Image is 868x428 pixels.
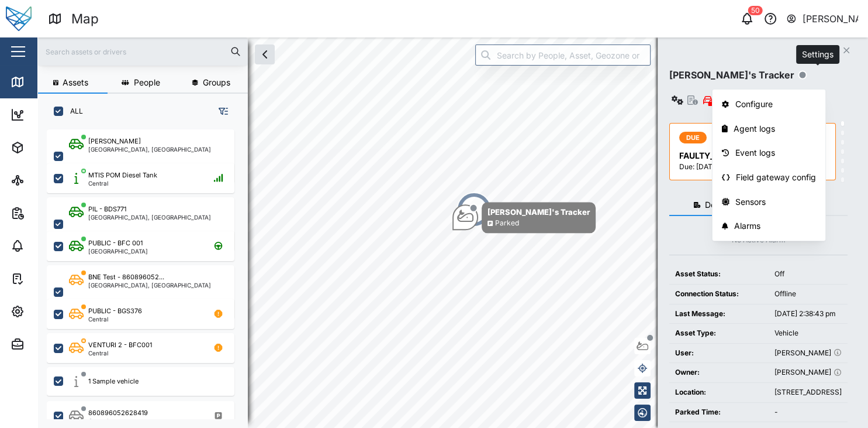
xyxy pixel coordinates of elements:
[88,272,164,282] div: BNE Test - 860896052...
[734,220,816,232] div: Alarms
[63,107,83,116] label: ALL
[675,289,763,300] div: Connection Status:
[88,408,148,418] div: 860896052628419
[88,248,148,254] div: [GEOGRAPHIC_DATA]
[88,204,126,214] div: PIL - BDS771
[475,44,651,66] input: Search by People, Asset, Geozone or Place
[774,328,842,339] div: Vehicle
[487,206,590,218] div: [PERSON_NAME]'s Tracker
[679,162,828,173] div: Due: [DATE] 12:00 AM
[88,340,152,350] div: VENTURI 2 - BFC001
[675,367,763,378] div: Owner:
[669,68,794,83] div: [PERSON_NAME]'s Tracker
[30,305,72,318] div: Settings
[88,350,152,356] div: Central
[705,201,731,209] span: Details
[675,328,763,339] div: Asset Type:
[774,289,842,300] div: Offline
[774,309,842,320] div: [DATE] 2:38:43 pm
[735,98,817,111] div: Configure
[203,78,230,87] span: Groups
[774,269,842,280] div: Off
[735,196,817,208] div: Sensors
[30,239,67,252] div: Alarms
[44,43,241,60] input: Search assets or drivers
[675,387,763,398] div: Location:
[88,136,141,146] div: [PERSON_NAME]
[88,376,139,386] div: 1 Sample vehicle
[37,37,868,428] canvas: Map
[774,348,842,359] div: [PERSON_NAME]
[88,418,148,424] div: Central
[30,141,67,154] div: Assets
[675,407,763,418] div: Parked Time:
[88,282,211,288] div: [GEOGRAPHIC_DATA], [GEOGRAPHIC_DATA]
[30,76,57,88] div: Map
[675,348,763,359] div: User:
[88,180,157,186] div: Central
[30,207,70,220] div: Reports
[774,387,842,398] div: [STREET_ADDRESS]
[774,407,842,418] div: -
[774,367,842,378] div: [PERSON_NAME]
[30,338,65,351] div: Admin
[88,238,143,248] div: PUBLIC - BFC 001
[6,6,32,32] img: Main Logo
[803,12,859,26] div: [PERSON_NAME]
[457,192,492,227] div: Map marker
[734,122,817,135] div: Agent logs
[736,171,816,184] div: Field gateway config
[30,174,58,187] div: Sites
[30,108,83,121] div: Dashboard
[134,78,160,87] span: People
[786,11,859,27] button: [PERSON_NAME]
[88,146,211,152] div: [GEOGRAPHIC_DATA], [GEOGRAPHIC_DATA]
[735,146,817,159] div: Event logs
[88,214,211,220] div: [GEOGRAPHIC_DATA], [GEOGRAPHIC_DATA]
[88,316,142,322] div: Central
[748,6,763,15] div: 50
[675,269,763,280] div: Asset Status:
[675,309,763,320] div: Last Message:
[495,218,519,229] div: Parked
[63,78,88,87] span: Assets
[88,170,157,180] div: MTIS POM Diesel Tank
[679,149,828,162] div: FAULTY_HARDWARE
[30,272,63,285] div: Tasks
[47,125,247,419] div: grid
[88,306,142,316] div: PUBLIC - BGS376
[686,132,700,143] span: DUE
[452,202,596,233] div: Map marker
[71,9,99,29] div: Map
